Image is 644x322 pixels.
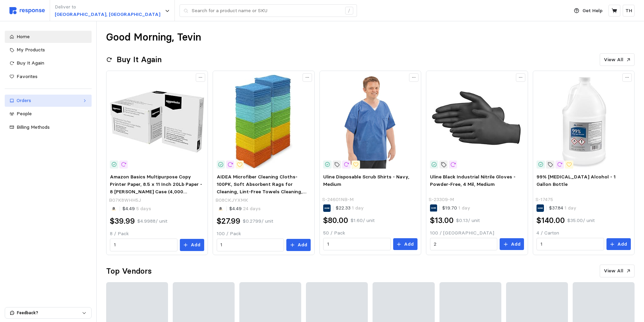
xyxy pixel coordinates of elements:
span: Uline Black Industrial Nitrile Gloves - Powder-Free, 4 Mil, Medium [430,174,516,187]
input: Qty [114,239,173,251]
h2: $140.00 [536,215,565,226]
h2: Top Vendors [106,266,152,276]
img: 81zpetuiJzL.__AC_SX300_SY300_QL70_ML2_.jpg [217,75,311,169]
input: Qty [434,238,493,250]
p: $0.2799 / unit [243,218,273,225]
p: S-17475 [535,196,553,203]
span: 24 days [242,205,261,212]
span: 5 days [135,205,151,212]
input: Qty [220,239,280,251]
h2: $27.99 [217,216,240,226]
p: $1.60 / unit [351,217,375,224]
span: Uline Disposable Scrub Shirts - Navy, Medium [323,174,409,187]
h2: $39.99 [110,216,135,226]
p: Add [297,241,307,249]
p: 4 / Carton [536,229,630,237]
button: Add [606,238,631,250]
input: Search for a product name or SKU [192,5,341,17]
h1: Good Morning, Tevin [106,31,201,44]
p: S-24601NB-M [322,196,354,203]
p: 100 / Pack [217,230,311,238]
h2: $13.00 [430,215,454,226]
p: Add [404,241,414,248]
input: Qty [541,238,600,250]
a: Favorites [5,71,92,83]
span: 1 day [457,205,470,211]
p: 8 / Pack [110,230,204,238]
span: Amazon Basics Multipurpose Copy Printer Paper, 8.5 x 11 Inch 20Lb Paper - 8 [PERSON_NAME] Case (4... [110,174,202,202]
span: Billing Methods [17,124,50,130]
a: Orders [5,95,92,107]
p: $0.13 / unit [456,217,480,224]
h2: $80.00 [323,215,348,226]
p: View All [604,267,623,275]
input: Qty [327,238,387,250]
button: TH [623,5,635,17]
h2: Buy It Again [117,54,162,65]
p: S-23309-M [429,196,454,203]
p: $4.49 [229,205,261,213]
div: / [345,7,353,15]
p: View All [604,56,623,64]
span: AIDEA Microfiber Cleaning Cloths-100PK, Soft Absorbent Rags for Cleaning, Lint-Free Towels Cleani... [217,174,308,216]
img: S-24601NB-M [323,75,417,169]
p: B07K8WHH5J [109,197,141,204]
p: $37.84 [549,204,576,212]
img: 71yKhJpWLnS.__AC_SX300_SY300_QL70_ML2_.jpg [110,75,204,169]
span: 1 day [563,205,576,211]
p: $4.9988 / unit [137,218,167,225]
p: Deliver to [55,3,160,11]
button: Add [500,238,524,250]
p: Add [617,241,627,248]
p: $22.33 [336,204,364,212]
img: S-17475_US [536,75,630,169]
img: S-23309-M [430,75,524,169]
p: Feedback? [17,310,82,316]
span: 99% [MEDICAL_DATA] Alcohol - 1 Gallon Bottle [536,174,616,187]
span: People [17,110,32,117]
span: Favorites [17,73,38,79]
a: People [5,108,92,120]
span: 1 day [351,205,364,211]
button: Get Help [570,4,606,17]
a: My Products [5,44,92,56]
button: Add [286,239,311,251]
a: Home [5,31,92,43]
p: 100 / [GEOGRAPHIC_DATA] [430,229,524,237]
p: $19.70 [442,204,470,212]
button: View All [600,53,635,66]
button: View All [600,265,635,277]
p: 50 / Pack [323,229,417,237]
p: $35.00 / unit [567,217,595,224]
button: Add [393,238,418,250]
p: Get Help [582,7,602,15]
p: $4.49 [122,205,151,213]
span: My Products [17,47,45,53]
span: Buy It Again [17,60,44,66]
button: Feedback? [5,307,91,318]
p: B08CKJYXMK [215,197,248,204]
span: Home [17,33,30,40]
button: Add [180,239,204,251]
p: [GEOGRAPHIC_DATA], [GEOGRAPHIC_DATA] [55,11,160,18]
a: Buy It Again [5,57,92,69]
a: Billing Methods [5,121,92,133]
p: TH [625,7,632,15]
p: Add [191,241,200,249]
div: Orders [17,97,80,104]
p: Add [511,241,521,248]
img: svg%3e [9,7,45,14]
